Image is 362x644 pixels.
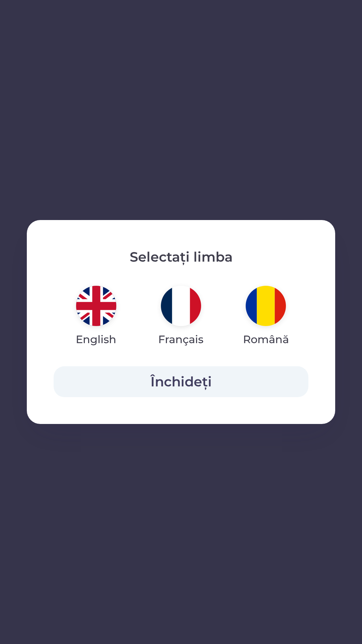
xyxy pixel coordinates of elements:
button: Română [227,280,305,353]
p: Selectați limba [54,247,308,267]
p: English [76,331,116,347]
img: fr flag [161,286,201,326]
p: Română [243,331,289,347]
img: ro flag [246,286,286,326]
button: Français [142,280,220,353]
p: Français [158,331,203,347]
img: en flag [76,286,116,326]
button: English [60,280,132,353]
button: Închideți [54,366,308,397]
